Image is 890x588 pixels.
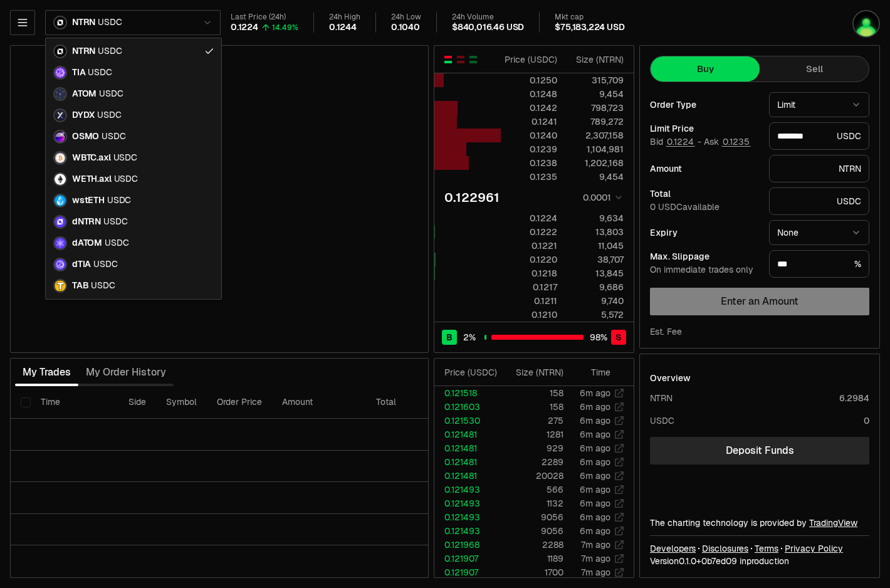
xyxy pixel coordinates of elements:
span: USDC [113,152,137,164]
span: WETH.axl [72,174,112,185]
span: USDC [98,46,122,57]
span: USDC [97,110,121,121]
span: USDC [105,238,128,249]
img: dTIA Logo [55,259,66,270]
img: dNTRN Logo [55,216,66,228]
span: USDC [91,280,115,291]
span: USDC [107,195,131,206]
span: WBTC.axl [72,152,111,164]
img: OSMO Logo [55,131,66,142]
span: dATOM [72,238,102,249]
span: USDC [102,131,125,142]
img: NTRN Logo [55,46,66,57]
span: USDC [88,67,112,78]
span: OSMO [72,131,99,142]
img: WBTC.axl Logo [55,152,66,164]
img: wstETH Logo [55,195,66,206]
img: dATOM Logo [55,238,66,249]
span: TAB [72,280,88,291]
span: dNTRN [72,216,101,228]
span: USDC [114,174,138,185]
span: ATOM [72,88,97,100]
img: TAB Logo [55,280,66,291]
span: TIA [72,67,85,78]
span: dTIA [72,259,91,270]
img: DYDX Logo [55,110,66,121]
img: TIA Logo [55,67,66,78]
span: NTRN [72,46,95,57]
img: WETH.axl Logo [55,174,66,185]
span: DYDX [72,110,95,121]
span: wstETH [72,195,105,206]
img: ATOM Logo [55,88,66,100]
span: USDC [103,216,127,228]
span: USDC [93,259,117,270]
span: USDC [99,88,123,100]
